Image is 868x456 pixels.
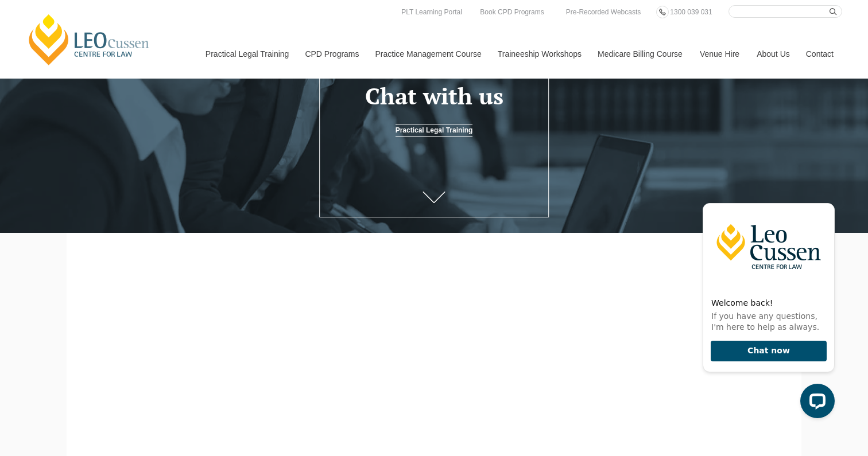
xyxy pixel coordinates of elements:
a: Contact [797,29,842,79]
a: Medicare Billing Course [589,29,691,79]
span: 1300 039 031 [670,8,712,16]
a: About Us [748,29,797,79]
a: 1300 039 031 [667,6,715,18]
a: Traineeship Workshops [489,29,589,79]
a: Practical Legal Training [396,124,473,137]
a: Venue Hire [691,29,748,79]
a: PLT Learning Portal [398,6,465,18]
h1: Chat with us [330,83,538,108]
a: Book CPD Programs [477,6,547,18]
iframe: LiveChat chat widget [693,182,839,427]
a: CPD Programs [296,29,366,79]
a: Practice Management Course [367,29,489,79]
a: Pre-Recorded Webcasts [563,6,644,18]
a: [PERSON_NAME] Centre for Law [26,13,153,67]
a: Practical Legal Training [197,29,297,79]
